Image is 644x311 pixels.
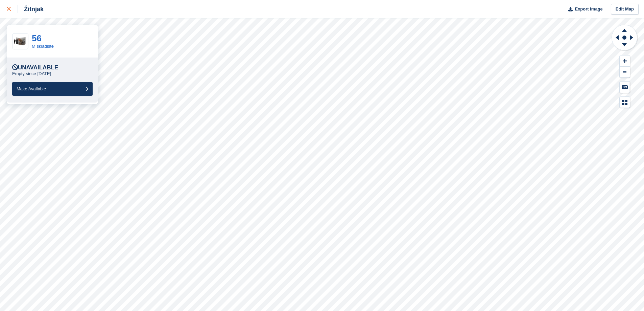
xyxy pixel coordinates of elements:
p: Empty since [DATE] [12,71,51,76]
div: Unavailable [12,64,58,71]
button: Make Available [12,82,93,96]
button: Export Image [564,4,603,15]
button: Zoom Out [620,67,630,78]
span: Make Available [17,86,46,91]
div: Žitnjak [18,5,44,13]
a: M skladište [32,44,54,49]
button: Keyboard Shortcuts [620,82,630,93]
a: Edit Map [611,4,639,15]
img: 60-sqft-unit.jpg [13,36,28,47]
button: Zoom In [620,55,630,67]
a: 56 [32,33,42,43]
span: Export Image [575,6,602,13]
button: Map Legend [620,97,630,108]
